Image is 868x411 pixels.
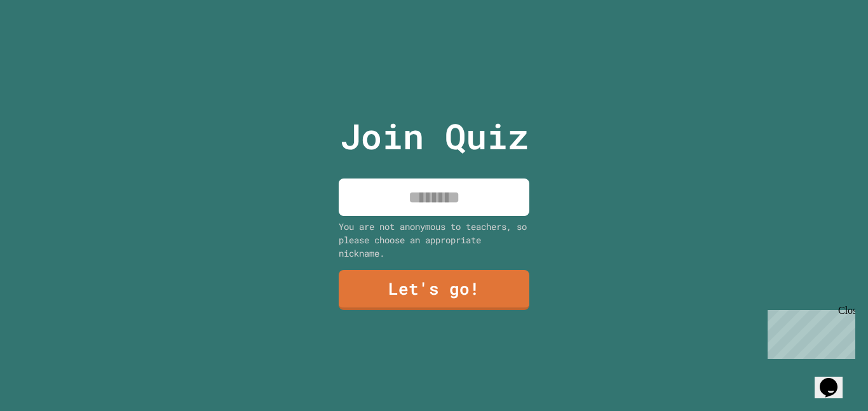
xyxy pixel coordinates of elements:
iframe: chat widget [815,360,855,398]
div: You are not anonymous to teachers, so please choose an appropriate nickname. [339,220,529,260]
p: Join Quiz [340,110,529,163]
div: Chat with us now!Close [5,5,88,81]
a: Let's go! [339,270,529,310]
iframe: chat widget [763,305,855,359]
